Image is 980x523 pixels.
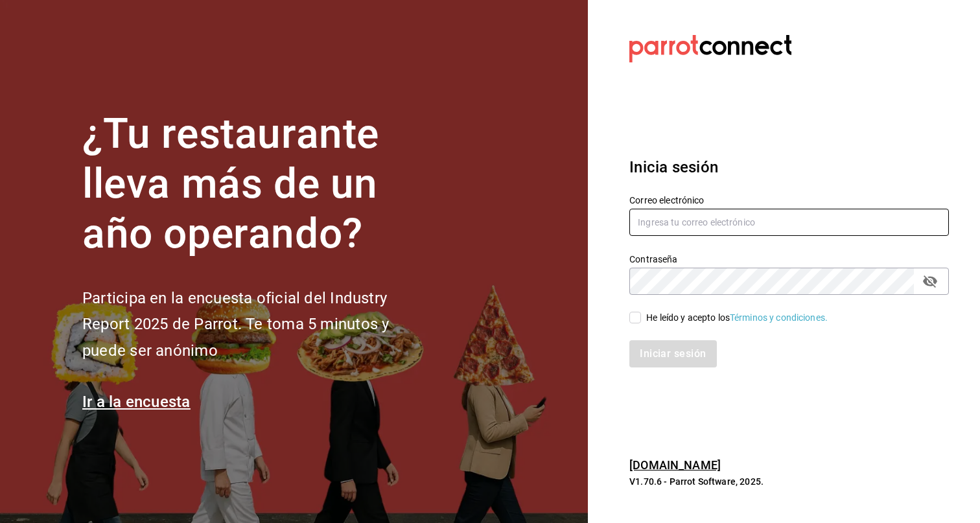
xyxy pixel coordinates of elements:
[629,458,721,472] a: [DOMAIN_NAME]
[82,110,432,259] h1: ¿Tu restaurante lleva más de un año operando?
[919,270,941,292] button: passwordField
[82,285,432,364] h2: Participa en la encuesta oficial del Industry Report 2025 de Parrot. Te toma 5 minutos y puede se...
[629,255,949,264] label: Contraseña
[730,312,828,323] a: Términos y condiciones.
[629,475,949,488] p: V1.70.6 - Parrot Software, 2025.
[646,311,828,325] div: He leído y acepto los
[629,209,949,236] input: Ingresa tu correo electrónico
[629,156,949,179] h3: Inicia sesión
[629,196,949,205] label: Correo electrónico
[82,393,191,411] a: Ir a la encuesta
